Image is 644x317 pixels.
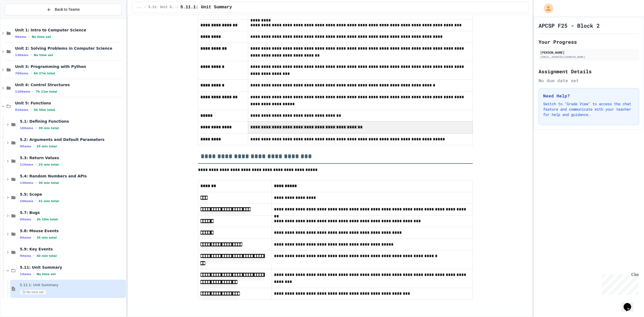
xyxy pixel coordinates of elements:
[20,210,125,215] span: 5.7: Bugs
[15,90,30,93] span: 110 items
[543,101,635,117] p: Switch to "Grade View" to access the chat feature and communicate with your teacher for help and ...
[15,28,125,32] span: Unit 1: Intro to Computer Science
[621,296,639,312] iframe: chat widget
[20,272,31,276] span: 1 items
[28,35,30,39] span: •
[33,254,34,258] span: •
[20,126,33,130] span: 10 items
[39,181,59,185] span: 30 min total
[539,22,600,29] h1: APCSP F25 - Block 2
[33,235,34,240] span: •
[15,101,125,105] span: Unit 5: Functions
[36,218,58,221] span: 2h 10m total
[39,199,59,203] span: 41 min total
[539,68,639,75] h2: Assignment Details
[20,119,125,124] span: 5.1: Defining Functions
[5,4,122,15] button: Back to Teams
[15,72,28,75] span: 76 items
[32,35,51,39] span: No time set
[180,4,232,10] span: 5.11.1: Unit Summary
[15,46,125,51] span: Unit 2: Solving Problems in Computer Science
[39,163,59,166] span: 25 min total
[148,5,174,9] span: 5.11: Unit Summary
[540,55,638,59] div: [EMAIL_ADDRESS][DOMAIN_NAME]
[20,290,46,295] span: No time set
[36,145,57,148] span: 25 min total
[538,2,555,14] div: My Account
[15,53,28,57] span: 13 items
[20,254,31,258] span: 9 items
[32,89,34,94] span: •
[15,82,125,87] span: Unit 4: Control Structures
[20,155,125,160] span: 5.3: Return Values
[33,144,34,148] span: •
[20,236,31,239] span: 9 items
[20,283,125,287] span: 5.11.1: Unit Summary
[36,236,57,239] span: 35 min total
[144,5,146,9] span: /
[543,93,635,99] h3: Need Help?
[34,108,55,112] span: 5h 56m total
[20,218,31,221] span: 9 items
[136,5,142,9] span: ...
[20,163,33,166] span: 11 items
[15,108,28,112] span: 81 items
[34,72,55,75] span: 6h 27m total
[20,247,125,252] span: 5.9: Key Events
[2,2,37,34] div: Chat with us now!Close
[599,272,639,295] iframe: chat widget
[20,199,33,203] span: 10 items
[34,53,53,57] span: No time set
[15,64,125,69] span: Unit 3: Programming with Python
[20,265,125,270] span: 5.11: Unit Summary
[539,77,639,84] div: No due date set
[20,228,125,233] span: 5.8: Mouse Events
[36,272,56,276] span: No time set
[35,181,36,185] span: •
[540,50,638,55] div: [PERSON_NAME]
[33,272,34,276] span: •
[15,35,26,39] span: 9 items
[20,174,125,178] span: 5.4: Random Numbers and APIs
[55,7,80,12] span: Back to Teams
[31,71,32,75] span: •
[539,38,639,46] h2: Your Progress
[31,53,32,57] span: •
[36,254,57,258] span: 40 min total
[176,5,178,9] span: /
[36,90,57,93] span: 7h 11m total
[20,145,31,148] span: 9 items
[39,126,59,130] span: 30 min total
[35,126,36,130] span: •
[20,137,125,142] span: 5.2: Arguments and Default Parameters
[35,162,36,167] span: •
[20,181,33,185] span: 13 items
[31,108,32,112] span: •
[20,192,125,197] span: 5.5: Scope
[33,217,34,221] span: •
[35,199,36,203] span: •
